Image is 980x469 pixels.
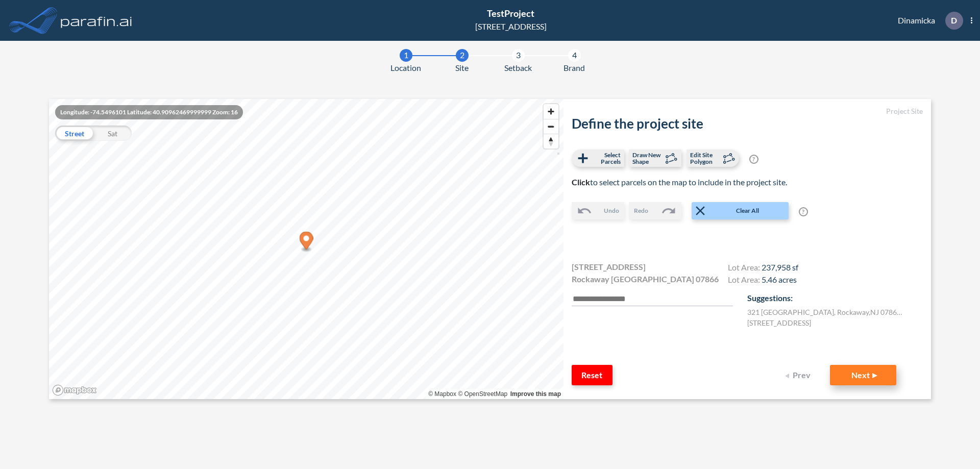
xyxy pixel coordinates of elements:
div: Dinamicka [883,12,972,30]
button: Redo [629,202,681,219]
span: Undo [604,206,619,215]
div: 3 [512,49,525,62]
span: Location [390,62,421,74]
button: Next [830,365,896,385]
span: to select parcels on the map to include in the project site. [572,177,787,187]
span: Site [455,62,469,74]
button: Reset bearing to north [544,134,558,149]
canvas: Map [49,99,563,399]
span: [STREET_ADDRESS] [572,261,646,273]
span: Select Parcels [591,152,621,165]
button: Reset [572,365,612,385]
p: D [951,16,957,25]
div: Map marker [300,232,313,253]
div: Sat [93,126,132,141]
button: Prev [779,365,820,385]
span: Rockaway [GEOGRAPHIC_DATA] 07866 [572,273,719,285]
a: Mapbox [428,390,456,398]
p: Suggestions: [747,292,923,304]
span: 237,958 sf [762,262,798,272]
span: Clear All [708,206,788,215]
button: Clear All [692,202,789,219]
span: Reset bearing to north [544,134,558,149]
h4: Lot Area: [728,275,798,287]
span: ? [799,207,808,216]
div: 4 [568,49,581,62]
img: logo [59,10,134,31]
button: Zoom in [544,104,558,119]
span: 5.46 acres [762,275,797,284]
a: Improve this map [510,390,561,398]
span: Setback [504,62,532,74]
button: Undo [572,202,624,219]
span: Edit Site Polygon [690,152,720,165]
div: 1 [400,49,412,62]
span: Redo [634,206,648,215]
label: [STREET_ADDRESS] [747,317,811,328]
a: OpenStreetMap [458,390,507,398]
div: Longitude: -74.5496101 Latitude: 40.90962469999999 Zoom: 16 [55,105,243,119]
h2: Define the project site [572,116,923,132]
span: Draw New Shape [632,152,663,165]
label: 321 [GEOGRAPHIC_DATA] , Rockaway , NJ 07866 , US [747,307,905,317]
h5: Project Site [572,107,923,116]
span: TestProject [487,8,534,19]
div: 2 [456,49,469,62]
h4: Lot Area: [728,262,798,275]
b: Click [572,177,590,187]
span: ? [749,155,758,164]
div: Street [55,126,93,141]
button: Zoom out [544,119,558,134]
div: [STREET_ADDRESS] [475,20,547,33]
a: Mapbox homepage [52,384,97,396]
span: Brand [563,62,585,74]
span: Zoom out [544,119,558,134]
